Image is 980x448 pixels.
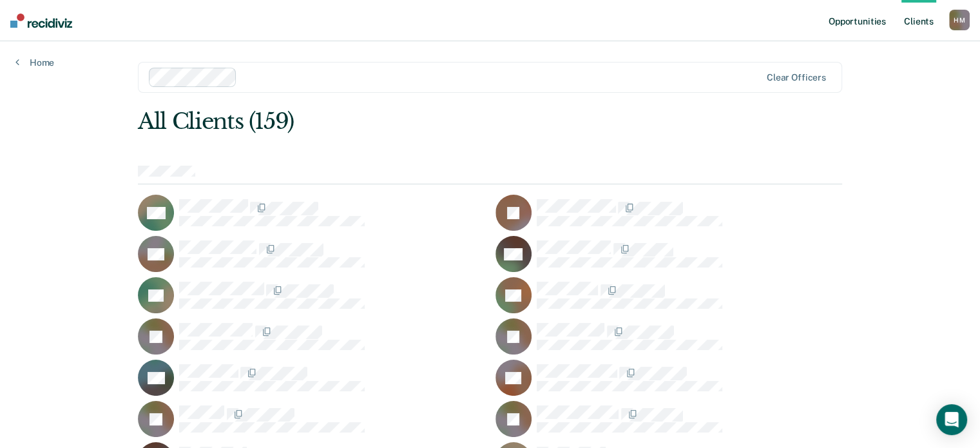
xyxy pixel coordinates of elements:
img: Recidiviz [10,14,72,28]
a: Home [15,57,54,68]
div: All Clients (159) [138,108,701,135]
div: H M [949,10,970,30]
div: Clear officers [767,72,826,83]
button: HM [949,10,970,30]
div: Open Intercom Messenger [936,404,967,435]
